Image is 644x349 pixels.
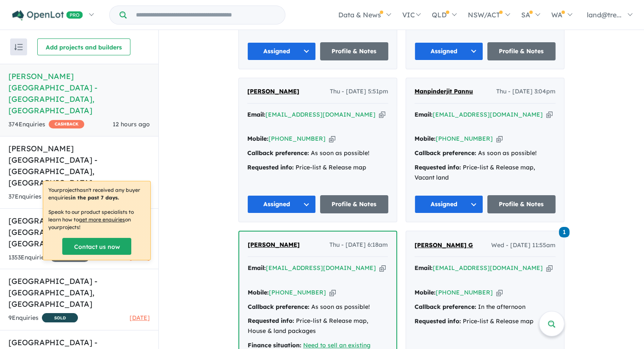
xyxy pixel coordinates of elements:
span: 12 hours ago [113,120,150,128]
h5: [PERSON_NAME] [GEOGRAPHIC_DATA] - [GEOGRAPHIC_DATA] , [GEOGRAPHIC_DATA] [8,143,150,188]
div: Price-list & Release map [247,163,388,173]
a: Profile & Notes [320,195,389,213]
div: 374 Enquir ies [8,120,84,130]
span: Thu - [DATE] 6:18am [329,240,388,250]
button: Assigned [247,195,316,213]
span: [DATE] [130,314,150,322]
div: As soon as possible! [247,148,388,158]
button: Copy [496,288,503,297]
span: [PERSON_NAME] G [415,241,473,249]
strong: Requested info: [248,317,294,324]
a: 1 [559,226,569,237]
img: sort.svg [14,44,23,50]
strong: Mobile: [248,289,269,296]
input: Try estate name, suburb, builder or developer [128,6,283,24]
a: [EMAIL_ADDRESS][DOMAIN_NAME] [433,264,543,272]
div: Price-list & Release map, Vacant land [415,163,556,183]
strong: Email: [248,264,266,272]
a: [PHONE_NUMBER] [436,289,493,296]
div: 37 Enquir ies [8,192,82,202]
span: SOLD [42,313,78,322]
u: get more enquiries [79,216,125,223]
div: Price-list & Release map [415,316,556,327]
span: Manpinderjit Pannu [415,87,473,95]
a: [PHONE_NUMBER] [269,289,326,296]
span: [PERSON_NAME] [248,241,300,248]
div: As soon as possible! [415,148,556,158]
span: [PERSON_NAME] [247,87,299,95]
strong: Finance situation: [248,341,301,349]
div: 9 Enquir ies [8,313,78,324]
button: Copy [546,264,553,273]
span: Thu - [DATE] 5:51pm [330,87,388,97]
strong: Mobile: [247,135,268,142]
a: [PERSON_NAME] [247,87,299,97]
button: Copy [329,134,335,143]
a: Profile & Notes [487,42,556,60]
button: Assigned [415,42,483,60]
strong: Callback preference: [247,149,309,157]
strong: Callback preference: [248,303,310,311]
strong: Requested info: [415,164,461,171]
a: [EMAIL_ADDRESS][DOMAIN_NAME] [265,111,376,118]
div: 1353 Enquir ies [8,253,89,263]
button: Copy [329,288,336,297]
button: Copy [379,264,386,273]
strong: Callback preference: [415,149,476,157]
button: Add projects and builders [37,38,130,55]
span: Wed - [DATE] 11:55am [491,240,556,251]
div: As soon as possible! [248,302,388,312]
button: Copy [379,110,385,119]
strong: Mobile: [415,289,436,296]
p: Speak to our product specialists to learn how to on your projects ! [48,208,145,231]
div: Price-list & Release map, House & land packages [248,316,388,336]
strong: Mobile: [415,135,436,142]
h5: [GEOGRAPHIC_DATA] - [GEOGRAPHIC_DATA] , [GEOGRAPHIC_DATA] [8,215,150,249]
strong: Requested info: [247,164,294,171]
span: CASHBACK [49,120,84,128]
button: Assigned [415,195,483,213]
span: [DATE] [130,254,150,261]
strong: Email: [415,264,433,272]
button: Assigned [247,42,316,60]
button: Copy [496,134,503,143]
b: in the past 7 days. [71,194,119,201]
a: [PHONE_NUMBER] [436,135,493,142]
strong: Email: [415,111,433,118]
strong: Email: [247,111,265,118]
a: [PERSON_NAME] [248,240,300,250]
a: [EMAIL_ADDRESS][DOMAIN_NAME] [266,264,376,272]
div: In the afternoon [415,302,556,312]
strong: Requested info: [415,317,461,325]
a: Profile & Notes [320,42,389,60]
a: [PERSON_NAME] G [415,240,473,251]
h5: [PERSON_NAME][GEOGRAPHIC_DATA] - [GEOGRAPHIC_DATA] , [GEOGRAPHIC_DATA] [8,71,150,116]
span: 1 [559,227,569,237]
a: Manpinderjit Pannu [415,87,473,97]
button: Copy [546,110,553,119]
p: Your project hasn't received any buyer enquiries [48,186,145,202]
a: Profile & Notes [487,195,556,213]
h5: [GEOGRAPHIC_DATA] - [GEOGRAPHIC_DATA] , [GEOGRAPHIC_DATA] [8,275,150,310]
a: [PHONE_NUMBER] [268,135,326,142]
span: Thu - [DATE] 3:04pm [496,87,556,97]
img: Openlot PRO Logo White [12,10,83,21]
a: Contact us now [62,238,131,255]
a: [EMAIL_ADDRESS][DOMAIN_NAME] [433,111,543,118]
span: land@tre... [587,11,622,19]
strong: Callback preference: [415,303,476,311]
